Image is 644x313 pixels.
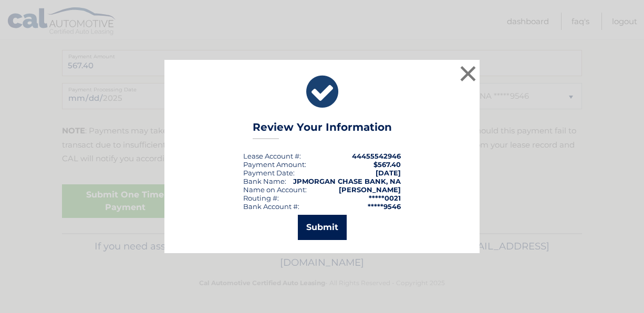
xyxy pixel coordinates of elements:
[458,63,479,84] button: ×
[243,152,301,160] div: Lease Account #:
[339,185,401,194] strong: [PERSON_NAME]
[352,152,401,160] strong: 44455542946
[243,194,279,202] div: Routing #:
[376,169,401,177] span: [DATE]
[243,169,295,177] div: :
[243,202,299,211] div: Bank Account #:
[373,160,401,169] span: $567.40
[243,177,286,185] div: Bank Name:
[253,121,392,139] h3: Review Your Information
[243,169,293,177] span: Payment Date
[243,185,307,194] div: Name on Account:
[298,215,347,240] button: Submit
[243,160,306,169] div: Payment Amount:
[293,177,401,185] strong: JPMORGAN CHASE BANK, NA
